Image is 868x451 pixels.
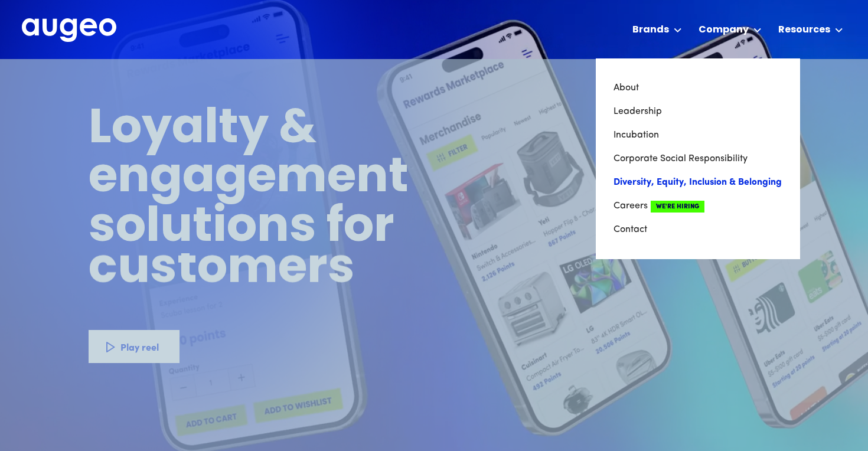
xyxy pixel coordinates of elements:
img: Augeo's full logo in white. [22,18,116,43]
div: Brands [632,23,669,37]
a: Diversity, Equity, Inclusion & Belonging [614,171,782,194]
div: Resources [778,23,830,37]
a: About [614,76,782,100]
a: Leadership [614,100,782,123]
span: We're Hiring [651,201,704,213]
nav: Company [596,58,800,259]
div: Company [699,23,749,37]
a: Contact [614,218,782,241]
a: CareersWe're Hiring [614,194,782,218]
a: home [22,18,116,43]
a: Incubation [614,123,782,147]
a: Corporate Social Responsibility [614,147,782,171]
